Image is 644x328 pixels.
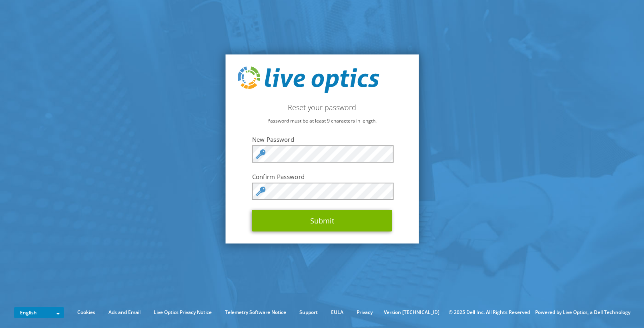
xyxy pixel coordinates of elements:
li: Powered by Live Optics, a Dell Technology [535,308,630,317]
button: Submit [252,210,392,231]
label: Confirm Password [252,173,392,181]
a: Ads and Email [102,308,146,317]
a: Live Optics Privacy Notice [148,308,218,317]
li: Version [TECHNICAL_ID] [380,308,443,317]
a: EULA [325,308,349,317]
img: live_optics_svg.svg [237,66,379,93]
li: © 2025 Dell Inc. All Rights Reserved [445,308,534,317]
a: Telemetry Software Notice [219,308,292,317]
p: Password must be at least 9 characters in length. [237,117,407,125]
a: Support [293,308,324,317]
a: Privacy [351,308,379,317]
a: Cookies [71,308,101,317]
label: New Password [252,135,392,143]
h2: Reset your password [237,103,407,112]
